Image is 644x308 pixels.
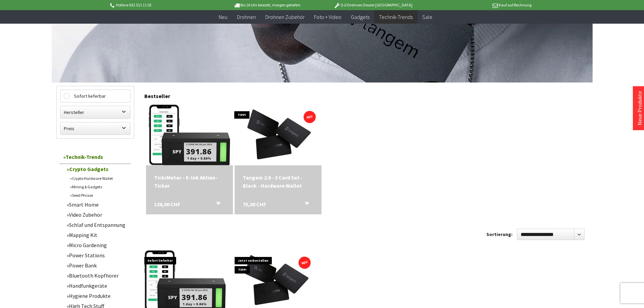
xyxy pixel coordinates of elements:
label: Sortierung: [486,229,512,240]
a: Handfunkgeräte [63,281,131,291]
label: Sofort lieferbar [61,90,130,102]
span: Foto + Video [314,14,341,20]
button: In den Warenkorb [296,200,313,209]
p: Bis 16 Uhr bestellt, morgen geliefert. [215,1,320,9]
button: In den Warenkorb [208,200,224,209]
a: Power Stations [63,250,131,260]
p: Hotline 032 511 11 03 [109,1,215,9]
a: Seed Phrase [67,191,131,199]
span: Technik-Trends [379,14,413,20]
a: Neue Produkte [636,91,643,125]
label: Hersteller [61,106,130,118]
span: Neu [219,14,228,20]
a: Hygiene Produkte [63,291,131,301]
a: Drohnen [232,10,261,24]
a: Foto + Video [309,10,346,24]
a: Bluetooth Kopfhörer [63,270,131,281]
a: Crypto Hardware Wallet [67,174,131,183]
p: DJI Drohnen Dealer [GEOGRAPHIC_DATA] [320,1,426,9]
span: Drohnen [237,14,256,20]
a: Smart Home [63,199,131,210]
a: Technik-Trends [374,10,418,24]
a: Technik-Trends [60,150,131,164]
a: Drohnen Zubehör [261,10,309,24]
span: Sale [422,14,432,20]
div: Bestseller [144,86,588,103]
img: TickrMeter – E-Ink Aktien-Ticker [149,104,230,165]
a: Mining & Gadgets [67,183,131,191]
span: Gadgets [351,14,369,20]
a: Mapping Kit [63,230,131,240]
div: Tangem 2.0 - 3 Card Set - Black - Hardware Wallet [243,173,313,190]
img: Tangem 2.0 - 3 Card Set - Black - Hardware Wallet [241,104,315,165]
a: Video Zubehör [63,210,131,220]
a: Schlaf und Entspannung [63,220,131,230]
a: Power Bank [63,260,131,270]
div: TickrMeter – E-Ink Aktien-Ticker [154,173,225,190]
a: Micro Gardening [63,240,131,250]
span: 126,00 CHF [154,200,180,208]
span: 75,00 CHF [243,200,266,208]
a: Sale [418,10,437,24]
a: Gadgets [346,10,374,24]
span: Drohnen Zubehör [265,14,305,20]
a: TickrMeter – E-Ink Aktien-Ticker 126,00 CHF In den Warenkorb [154,173,225,190]
a: Neu [214,10,232,24]
a: Crypto Gadgets [63,164,131,174]
p: Kauf auf Rechnung [426,1,531,9]
label: Preis [61,122,130,135]
a: Tangem 2.0 - 3 Card Set - Black - Hardware Wallet 75,00 CHF In den Warenkorb [243,173,313,190]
